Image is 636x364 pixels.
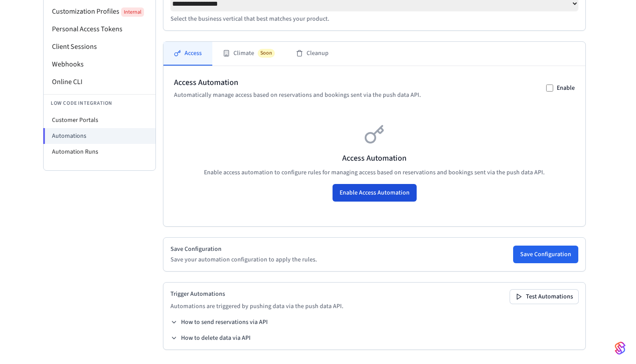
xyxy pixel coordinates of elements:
span: Soon [258,49,275,58]
li: Customer Portals [44,112,155,128]
span: Internal [121,7,144,17]
li: Automation Runs [44,144,155,160]
li: Automations [43,128,155,144]
p: Save your automation configuration to apply the rules. [170,255,317,264]
li: Webhooks [44,55,155,73]
h2: Save Configuration [170,245,317,254]
h3: Access Automation [174,152,575,165]
li: Online CLI [44,73,155,91]
button: Test Automations [510,290,578,304]
button: Save Configuration [513,246,578,263]
h2: Access Automation [174,77,421,89]
button: Access [163,42,212,66]
button: ClimateSoon [212,42,285,66]
li: Client Sessions [44,38,155,55]
button: How to delete data via API [170,334,251,342]
p: Automations are triggered by pushing data via the push data API. [170,302,344,311]
p: Automatically manage access based on reservations and bookings sent via the push data API. [174,91,421,99]
p: Enable access automation to configure rules for managing access based on reservations and booking... [174,168,575,177]
li: Customization Profiles [44,3,155,20]
p: Select the business vertical that best matches your product. [170,15,578,23]
button: Enable Access Automation [333,184,417,202]
button: How to send reservations via API [170,318,268,327]
li: Low Code Integration [44,94,155,112]
h2: Trigger Automations [170,290,344,298]
img: SeamLogoGradient.69752ec5.svg [615,341,625,355]
li: Personal Access Tokens [44,20,155,38]
button: Cleanup [285,42,339,66]
label: Enable [557,84,575,92]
